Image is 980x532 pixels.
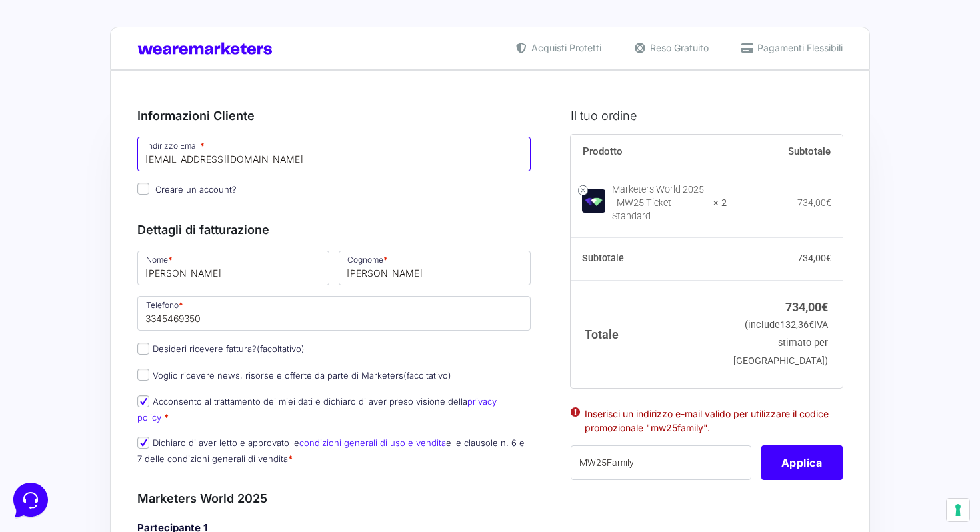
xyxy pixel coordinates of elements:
input: Voglio ricevere news, risorse e offerte da parte di Marketers(facoltativo) [137,369,149,381]
span: € [821,300,828,314]
span: € [809,319,814,331]
button: Le tue preferenze relative al consenso per le tecnologie di tracciamento [947,499,969,521]
button: Messaggi [93,409,175,440]
span: (facoltativo) [257,343,305,354]
input: Nome * [137,251,329,285]
p: Messaggi [115,428,151,440]
input: Creare un account? [137,183,149,195]
label: Acconsento al trattamento dei miei dati e dichiaro di aver preso visione della [137,396,497,422]
a: privacy policy [137,396,497,422]
span: Reso Gratuito [647,41,709,55]
input: Desideri ricevere fattura?(facoltativo) [137,343,149,355]
button: Applica [761,445,843,480]
a: Apri Centro Assistenza [142,165,245,176]
span: Inizia una conversazione [87,120,197,131]
img: dark [43,75,69,101]
input: Dichiaro di aver letto e approvato lecondizioni generali di uso e venditae le clausole n. 6 e 7 d... [137,437,149,449]
span: (facoltativo) [403,370,451,381]
img: dark [64,75,91,101]
img: Marketers World 2025 - MW25 Ticket Standard [582,189,605,213]
input: Cerca un articolo... [30,194,218,207]
span: Pagamenti Flessibili [754,41,843,55]
span: € [826,253,831,263]
p: Home [40,428,63,440]
h2: Ciao da Marketers 👋 [11,11,224,32]
bdi: 734,00 [785,300,828,314]
th: Totale [571,280,727,387]
h3: Il tuo ordine [571,107,843,125]
span: Creare un account? [155,184,237,195]
span: Le tue conversazioni [21,53,113,64]
a: condizioni generali di uso e vendita [299,437,446,448]
th: Subtotale [571,238,727,281]
h3: Informazioni Cliente [137,107,531,125]
iframe: Customerly Messenger Launcher [11,480,51,520]
strong: × 2 [713,197,727,210]
img: dark [21,75,48,101]
span: € [826,197,831,208]
button: Aiuto [174,409,256,440]
span: Acquisti Protetti [528,41,601,55]
th: Prodotto [571,135,727,169]
input: Indirizzo Email * [137,137,531,171]
span: 132,36 [780,319,814,331]
input: Acconsento al trattamento dei miei dati e dichiaro di aver preso visione dellaprivacy policy [137,395,149,407]
label: Dichiaro di aver letto e approvato le e le clausole n. 6 e 7 delle condizioni generali di vendita [137,437,525,463]
button: Inizia una conversazione [21,112,245,139]
input: Cognome * [339,251,531,285]
p: Aiuto [205,428,225,440]
label: Desideri ricevere fattura? [137,343,305,354]
th: Subtotale [727,135,843,169]
h3: Dettagli di fatturazione [137,221,531,239]
small: (include IVA stimato per [GEOGRAPHIC_DATA]) [733,319,828,367]
button: Home [11,409,93,440]
li: Inserisci un indirizzo e-mail valido per utilizzare il codice promozionale "mw25family". [585,407,829,435]
input: Coupon [571,445,751,480]
bdi: 734,00 [797,253,831,263]
label: Voglio ricevere news, risorse e offerte da parte di Marketers [137,370,451,381]
h3: Marketers World 2025 [137,489,531,507]
div: Marketers World 2025 - MW25 Ticket Standard [612,183,705,223]
bdi: 734,00 [797,197,831,208]
span: Trova una risposta [21,165,104,176]
input: Telefono * [137,296,531,331]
